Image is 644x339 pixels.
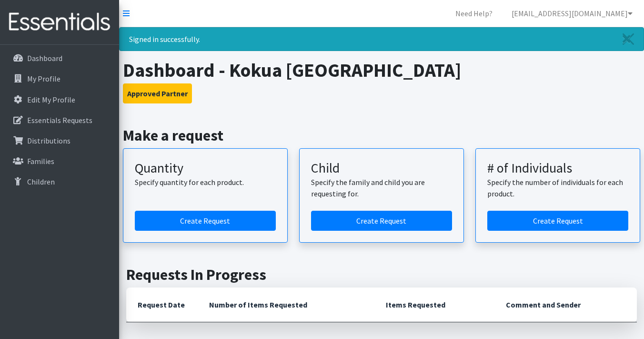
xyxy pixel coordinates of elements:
h3: Child [311,160,452,176]
th: Items Requested [374,288,494,322]
a: [EMAIL_ADDRESS][DOMAIN_NAME] [504,4,640,23]
p: Dashboard [27,53,62,63]
th: Comment and Sender [494,288,637,322]
a: Edit My Profile [4,90,115,109]
h3: # of Individuals [487,160,628,176]
a: Create a request by quantity [135,211,276,231]
h2: Make a request [123,126,641,144]
button: Approved Partner [123,83,192,103]
h3: Quantity [135,160,276,176]
p: Specify the number of individuals for each product. [487,176,628,199]
a: My Profile [4,69,115,88]
a: Close [613,28,644,51]
a: Create a request for a child or family [311,211,452,231]
h2: Requests In Progress [126,266,637,284]
p: Specify quantity for each product. [135,176,276,188]
a: Create a request by number of individuals [487,211,628,231]
a: Essentials Requests [4,111,115,130]
img: HumanEssentials [4,6,115,38]
p: Children [27,177,55,186]
p: Essentials Requests [27,115,92,125]
p: Distributions [27,136,70,145]
p: My Profile [27,74,60,83]
h1: Dashboard - Kokua [GEOGRAPHIC_DATA] [123,59,641,82]
p: Edit My Profile [27,95,75,104]
th: Number of Items Requested [198,288,374,322]
th: Request Date [126,288,198,322]
a: Need Help? [448,4,500,23]
a: Distributions [4,131,115,150]
p: Specify the family and child you are requesting for. [311,176,452,199]
a: Families [4,152,115,171]
div: Signed in successfully. [119,27,644,51]
a: Children [4,172,115,191]
a: Dashboard [4,49,115,68]
p: Families [27,156,54,166]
